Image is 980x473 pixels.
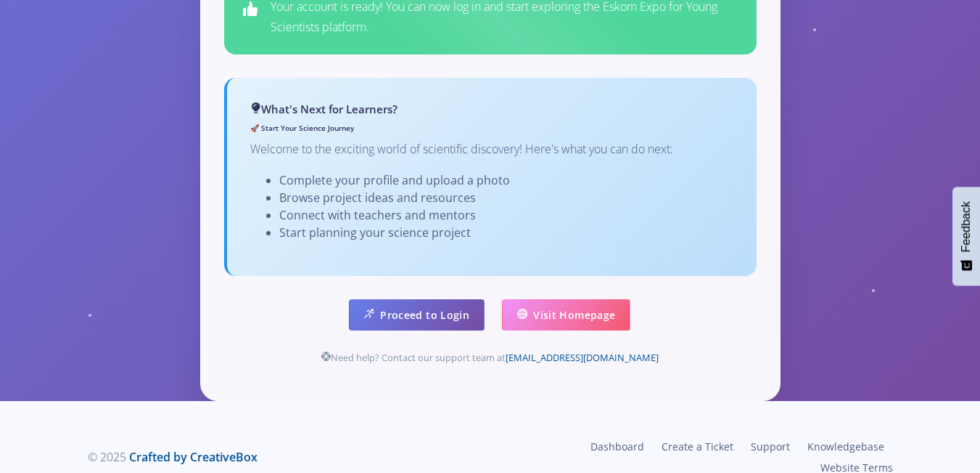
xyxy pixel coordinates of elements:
h4: What's Next for Learners? [250,101,733,118]
li: Connect with teachers and mentors [279,206,733,224]
li: Start planning your science project [279,224,733,241]
h6: 🚀 Start Your Science Journey [250,123,733,134]
li: Complete your profile and upload a photo [279,171,733,189]
a: [EMAIL_ADDRESS][DOMAIN_NAME] [506,351,659,364]
a: Crafted by CreativeBox [129,449,258,465]
button: Feedback - Show survey [952,187,980,286]
span: Knowledgebase [807,440,884,453]
small: Need help? Contact our support team at [321,351,659,364]
a: Knowledgebase [799,436,893,457]
a: Dashboard [582,436,653,457]
a: Support [742,436,799,457]
a: Create a Ticket [653,436,742,457]
a: Proceed to Login [349,299,485,331]
p: Welcome to the exciting world of scientific discovery! Here's what you can do next: [250,140,733,159]
div: © 2025 [88,448,479,466]
a: Visit Homepage [502,299,630,331]
span: Feedback [960,201,973,252]
li: Browse project ideas and resources [279,189,733,206]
